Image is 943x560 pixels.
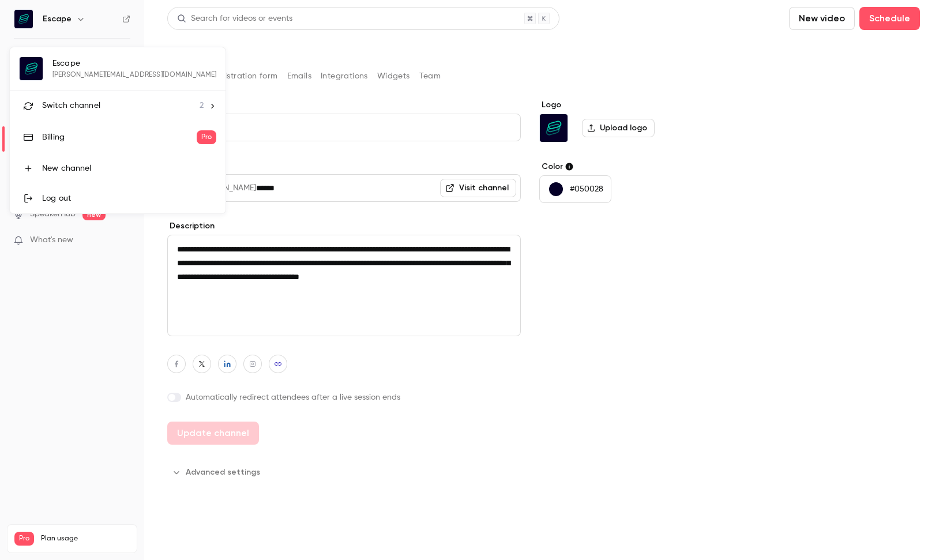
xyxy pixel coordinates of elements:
div: Log out [42,193,216,204]
div: Billing [42,131,197,143]
span: 2 [200,100,204,112]
span: Pro [197,130,216,144]
div: New channel [42,163,216,174]
span: Switch channel [42,100,100,112]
